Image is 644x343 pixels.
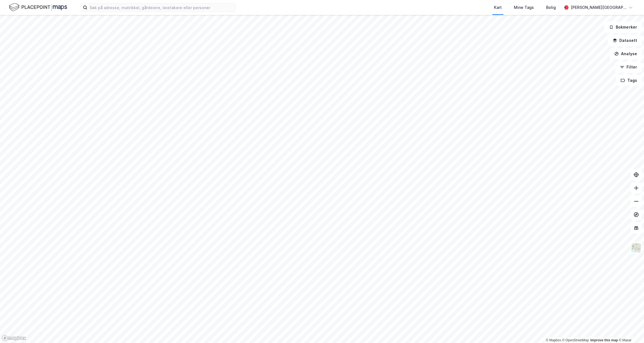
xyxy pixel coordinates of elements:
div: [PERSON_NAME][GEOGRAPHIC_DATA] [571,4,626,11]
div: Kontrollprogram for chat [616,316,644,343]
a: Mapbox homepage [2,335,26,341]
img: logo.f888ab2527a4732fd821a326f86c7f29.svg [9,2,67,12]
button: Analyse [610,48,642,59]
input: Søk på adresse, matrikkel, gårdeiere, leietakere eller personer [87,3,235,12]
button: Datasett [608,35,642,46]
div: Kart [494,4,502,11]
button: Bokmerker [604,22,642,33]
button: Filter [615,62,642,73]
img: Z [631,243,642,253]
iframe: Chat Widget [616,316,644,343]
div: Mine Tags [514,4,534,11]
button: Tags [616,75,642,86]
a: Improve this map [590,338,618,342]
a: OpenStreetMap [562,338,589,342]
div: Bolig [546,4,556,11]
a: Mapbox [546,338,561,342]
